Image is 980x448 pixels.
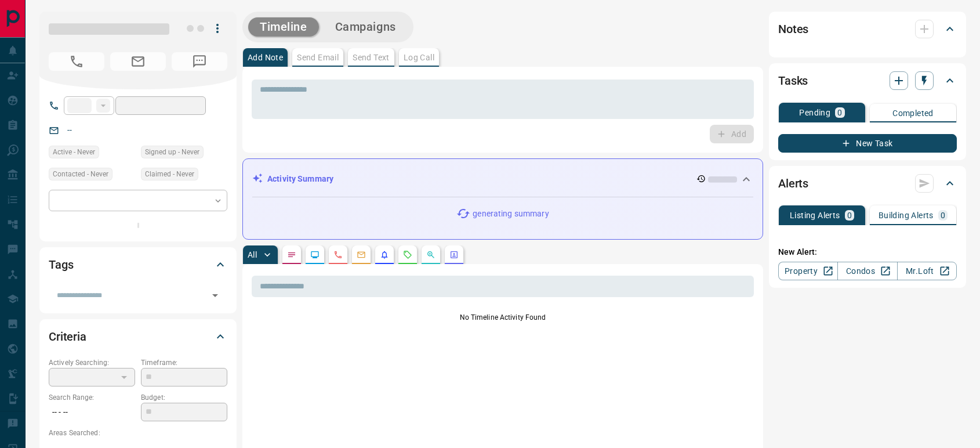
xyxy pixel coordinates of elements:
[778,134,957,153] button: New Task
[778,169,957,197] div: Alerts
[403,250,412,259] svg: Requests
[49,392,135,403] p: Search Range:
[778,15,957,43] div: Notes
[248,251,257,259] p: All
[267,173,333,185] p: Activity Summary
[790,211,840,219] p: Listing Alerts
[110,52,166,71] span: No Email
[778,246,957,258] p: New Alert:
[380,250,389,259] svg: Listing Alerts
[837,109,842,117] p: 0
[941,211,945,219] p: 0
[53,146,95,158] span: Active - Never
[67,125,72,135] a: --
[357,250,366,259] svg: Emails
[426,250,435,259] svg: Opportunities
[207,287,223,304] button: Open
[778,262,838,280] a: Property
[778,67,957,95] div: Tasks
[473,208,549,220] p: generating summary
[141,357,227,368] p: Timeframe:
[837,262,897,280] a: Condos
[287,250,296,259] svg: Notes
[49,357,135,368] p: Actively Searching:
[248,17,319,37] button: Timeline
[252,312,754,323] p: No Timeline Activity Found
[145,168,194,180] span: Claimed - Never
[324,17,408,37] button: Campaigns
[53,168,108,180] span: Contacted - Never
[49,428,227,438] p: Areas Searched:
[252,168,753,190] div: Activity Summary
[778,71,808,90] h2: Tasks
[847,211,852,219] p: 0
[49,255,73,274] h2: Tags
[892,109,934,117] p: Completed
[49,52,104,71] span: No Number
[248,53,283,62] p: Add Note
[449,250,459,259] svg: Agent Actions
[310,250,320,259] svg: Lead Browsing Activity
[49,327,86,346] h2: Criteria
[799,109,830,117] p: Pending
[172,52,227,71] span: No Number
[778,20,808,38] h2: Notes
[49,251,227,279] div: Tags
[145,146,199,158] span: Signed up - Never
[778,174,808,193] h2: Alerts
[141,392,227,403] p: Budget:
[897,262,957,280] a: Mr.Loft
[879,211,934,219] p: Building Alerts
[49,323,227,351] div: Criteria
[333,250,343,259] svg: Calls
[49,403,135,422] p: -- - --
